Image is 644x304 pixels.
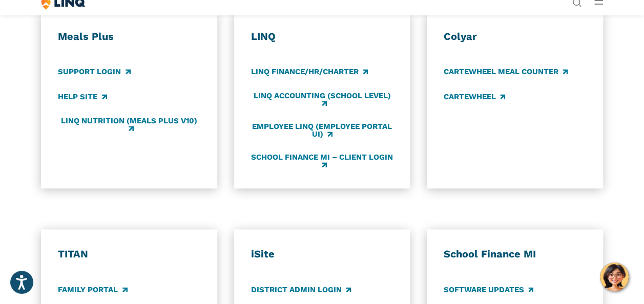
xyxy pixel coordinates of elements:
[58,284,127,295] a: Family Portal
[58,248,200,261] h3: TITAN
[251,284,351,295] a: District Admin Login
[444,284,533,295] a: Software Updates
[58,67,130,78] a: Support Login
[444,67,568,78] a: CARTEWHEEL Meal Counter
[444,92,505,103] a: CARTEWHEEL
[251,248,393,261] h3: iSite
[251,122,393,139] a: Employee LINQ (Employee Portal UI)
[444,248,586,261] h3: School Finance MI
[58,117,200,134] a: LINQ Nutrition (Meals Plus v10)
[600,263,629,291] button: Hello, have a question? Let’s chat.
[251,30,393,44] h3: LINQ
[251,153,393,170] a: School Finance MI – Client Login
[251,91,393,108] a: LINQ Accounting (school level)
[58,30,200,44] h3: Meals Plus
[251,67,368,78] a: LINQ Finance/HR/Charter
[58,92,107,103] a: Help Site
[444,30,586,44] h3: Colyar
